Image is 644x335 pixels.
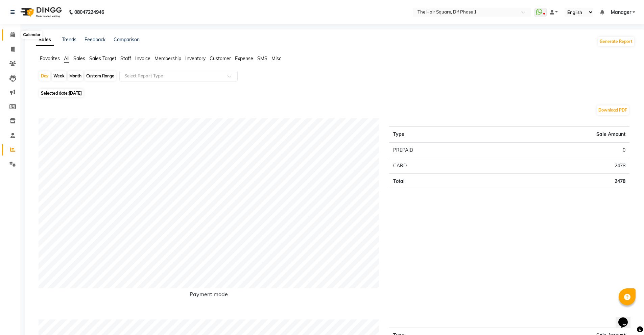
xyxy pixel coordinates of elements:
span: Customer [210,55,231,62]
span: Expense [235,55,253,62]
th: Type [389,127,493,143]
span: Sales Target [89,55,116,62]
th: Sale Amount [493,127,629,143]
img: logo [17,3,64,22]
td: CARD [389,158,493,174]
span: Inventory [185,55,206,62]
span: All [64,55,69,62]
span: SMS [257,55,267,62]
button: Generate Report [598,37,634,46]
td: 0 [493,142,629,158]
td: Total [389,174,493,189]
span: Misc [271,55,281,62]
span: Membership [154,55,181,62]
span: Selected date: [39,89,84,97]
div: Calendar [21,31,42,39]
span: Staff [120,55,131,62]
b: 08047224946 [74,3,104,22]
div: Custom Range [85,71,116,81]
span: Favorites [40,55,60,62]
td: 2478 [493,174,629,189]
td: 2478 [493,158,629,174]
h6: Payment mode [39,291,379,300]
a: Feedback [85,37,105,43]
td: PREPAID [389,142,493,158]
a: Trends [62,37,76,43]
span: Sales [73,55,85,62]
span: Invoice [135,55,150,62]
span: Manager [611,9,631,16]
div: Week [52,71,66,81]
div: Day [39,71,50,81]
span: [DATE] [69,91,82,96]
a: Comparison [114,37,140,43]
div: Month [68,71,83,81]
iframe: chat widget [616,308,637,328]
button: Download PDF [597,105,629,115]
